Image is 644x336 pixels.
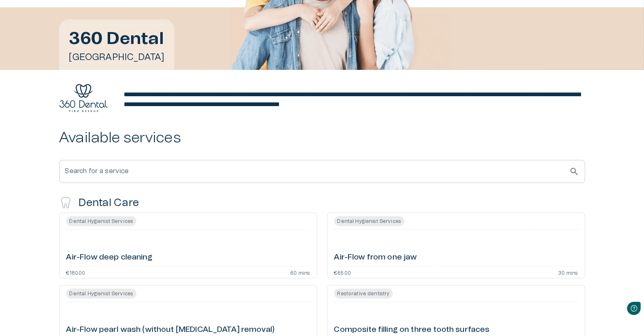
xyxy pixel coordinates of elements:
h2: Available services [59,129,585,147]
span: search [570,167,579,176]
iframe: Help widget launcher [580,299,644,322]
img: 360 Dental logo [59,84,108,112]
p: €65.00 [334,270,351,275]
span: Dental Hygienist Services [66,290,137,297]
h4: Dental Care [79,196,139,209]
p: €180.00 [66,270,85,275]
h6: Air-Flow deep cleaning [66,252,152,263]
p: 30 mins [558,270,578,275]
h6: Air-Flow from one jaw [334,252,417,263]
span: Dental Hygienist Services [334,218,405,225]
h1: 360 Dental [69,29,165,48]
p: 60 mins [290,270,310,275]
span: Dental Hygienist Services [66,218,137,225]
a: Navigate to Air-Flow deep cleaning [59,213,317,278]
h6: Composite filling on three tooth surfaces [334,324,490,336]
div: editable markdown [124,90,585,109]
h5: [GEOGRAPHIC_DATA] [69,51,165,63]
h6: Air-Flow pearl wash (without [MEDICAL_DATA] removal) [66,324,275,336]
span: Restorative dentistry [334,290,393,297]
a: Navigate to Air-Flow from one jaw [327,213,585,278]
